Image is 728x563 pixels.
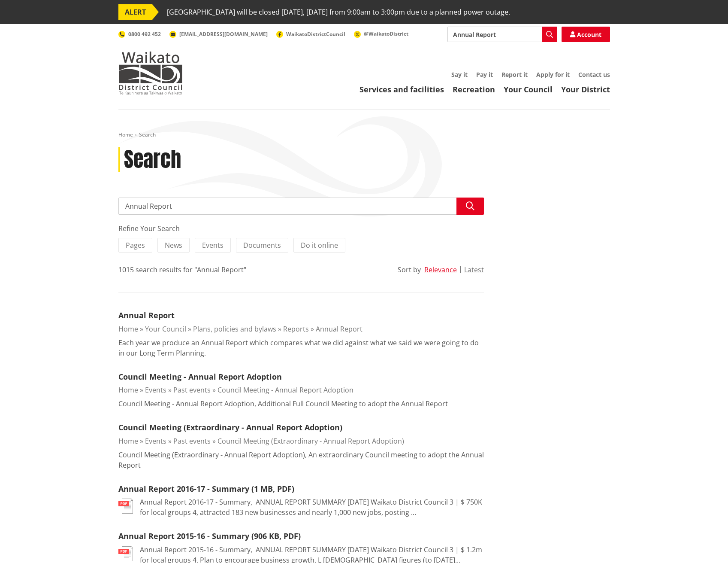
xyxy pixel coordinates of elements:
[179,30,268,38] span: [EMAIL_ADDRESS][DOMAIN_NAME]
[165,240,182,250] span: News
[118,30,161,38] a: 0800 492 452
[424,266,457,274] button: Relevance
[118,422,342,432] a: Council Meeting (Extraordinary - Annual Report Adoption)
[316,324,362,334] a: Annual Report
[286,30,345,38] span: WaikatoDistrictCouncil
[128,30,161,38] span: 0800 492 452
[118,399,448,409] p: Council Meeting - Annual Report Adoption, Additional Full Council Meeting to adopt the Annual Report
[118,546,133,561] img: document-pdf.svg
[173,385,211,395] a: Past events
[118,450,484,470] p: Council Meeting (Extraordinary - Annual Report Adoption), An extraordinary Council meeting to ado...
[578,70,610,79] a: Contact us
[118,4,152,20] span: ALERT
[504,84,553,94] a: Your Council
[118,131,133,138] a: Home
[169,30,268,38] a: [EMAIL_ADDRESS][DOMAIN_NAME]
[118,371,282,382] a: Council Meeting - Annual Report Adoption
[145,324,186,334] a: Your Council
[354,30,408,37] a: @WaikatoDistrict
[276,30,345,38] a: WaikatoDistrictCouncil
[167,4,510,20] span: [GEOGRAPHIC_DATA] will be closed [DATE], [DATE] from 9:00am to 3:00pm due to a planned power outage.
[139,131,156,138] span: Search
[501,70,528,79] a: Report it
[118,484,294,494] a: Annual Report 2016-17 - Summary (1 MB, PDF)
[145,436,166,446] a: Events
[217,385,353,395] a: Council Meeting - Annual Report Adoption
[364,30,408,37] span: @WaikatoDistrict
[562,27,610,42] a: Account
[476,70,493,79] a: Pay it
[118,338,484,358] p: Each year we produce an Annual Report which compares what we did against what we said we were goi...
[453,84,495,94] a: Recreation
[193,324,276,334] a: Plans, policies and bylaws
[243,240,281,250] span: Documents
[126,240,145,250] span: Pages
[118,52,183,94] img: Waikato District Council - Te Kaunihera aa Takiwaa o Waikato
[173,436,211,446] a: Past events
[451,70,468,79] a: Say it
[561,84,610,94] a: Your District
[140,497,484,517] p: Annual Report 2016-17 - Summary, ﻿ ANNUAL REPORT SUMMARY [DATE] Waikato District Council 3 | $ 75...
[118,531,301,541] a: Annual Report 2015-16 - Summary (906 KB, PDF)
[447,27,557,42] input: Search input
[118,131,610,139] nav: breadcrumb
[118,223,484,234] div: Refine Your Search
[118,385,138,395] a: Home
[118,324,138,334] a: Home
[145,385,166,395] a: Events
[118,436,138,446] a: Home
[202,240,224,250] span: Events
[118,198,484,215] input: Search input
[118,265,246,275] div: 1015 search results for "Annual Report"
[464,266,484,274] button: Latest
[124,147,181,172] h1: Search
[217,436,404,446] a: Council Meeting (Extraordinary - Annual Report Adoption)
[398,265,421,275] div: Sort by
[536,70,570,79] a: Apply for it
[359,84,444,94] a: Services and facilities
[118,310,175,320] a: Annual Report
[283,324,309,334] a: Reports
[301,240,338,250] span: Do it online
[118,499,133,514] img: document-pdf.svg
